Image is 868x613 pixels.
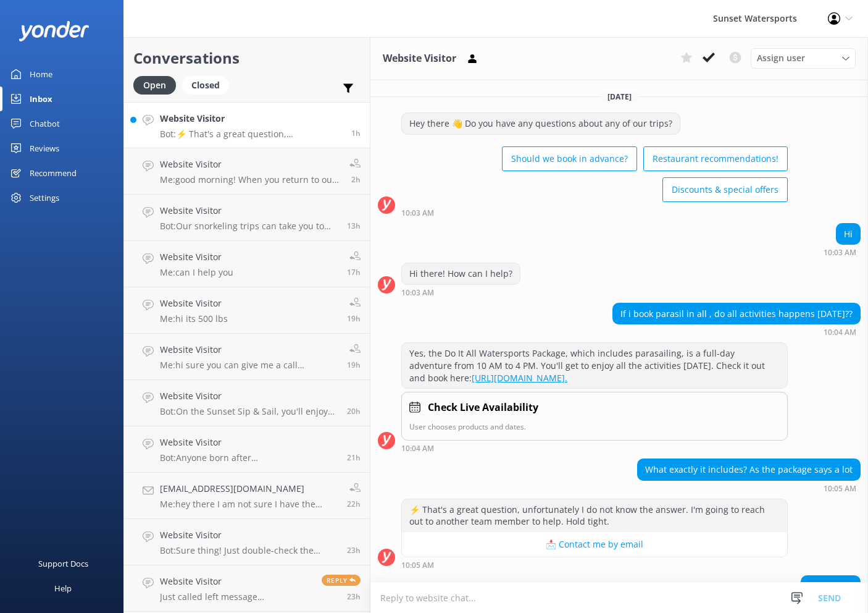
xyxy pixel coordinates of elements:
div: Yes please [801,576,860,597]
a: [URL][DOMAIN_NAME]. [472,372,567,384]
strong: 10:03 AM [401,209,434,217]
a: Website VisitorMe:good morning! When you return to our site and possibly see this message, you ca... [124,148,370,195]
div: Hi [837,224,860,245]
a: Website VisitorMe:can I help you17h [124,241,370,287]
a: Website VisitorBot:⚡ That's a great question, unfortunately I do not know the answer. I'm going t... [124,102,370,148]
div: Recommend [30,161,77,185]
h4: Website Visitor [160,158,340,171]
a: Website VisitorMe:hi sure you can give me a call [PHONE_NUMBER]19h [124,334,370,380]
span: Oct 11 2025 03:08pm (UTC -05:00) America/Cancun [347,360,361,370]
h4: [EMAIL_ADDRESS][DOMAIN_NAME] [160,482,338,496]
div: Chatbot [30,111,60,136]
div: What exactly it includes? As the package says a lot [638,459,860,480]
strong: 10:04 AM [824,329,856,336]
p: Bot: On the Sunset Sip & Sail, you'll enjoy appetizers like jerk chicken sliders, BBQ meatballs, ... [160,406,338,417]
div: If i book parasil in all , do all activities happens [DATE]?? [613,303,860,324]
strong: 10:05 AM [401,562,434,569]
button: Discounts & special offers [662,177,788,202]
strong: 10:03 AM [401,289,434,297]
div: Support Docs [38,551,88,576]
h4: Website Visitor [160,204,338,218]
span: Oct 12 2025 07:58am (UTC -05:00) America/Cancun [351,174,361,185]
div: Oct 12 2025 09:05am (UTC -05:00) America/Cancun [637,484,861,493]
span: Assign user [757,51,805,65]
p: Me: hi its 500 lbs [160,313,228,324]
p: Bot: Anyone born after [DEMOGRAPHIC_DATA], must take the [US_STATE] Boater Safety Test to operate... [160,452,338,463]
h4: Website Visitor [160,528,338,542]
h4: Website Visitor [160,389,338,403]
div: Closed [182,76,229,95]
button: Restaurant recommendations! [643,146,788,171]
a: Website VisitorMe:hi its 500 lbs19h [124,287,370,334]
div: Home [30,62,52,87]
div: Oct 12 2025 09:05am (UTC -05:00) America/Cancun [401,560,788,569]
p: Me: can I help you [160,267,233,278]
span: Oct 11 2025 03:08pm (UTC -05:00) America/Cancun [347,313,361,324]
strong: 10:03 AM [824,249,856,256]
div: Oct 12 2025 09:03am (UTC -05:00) America/Cancun [401,288,520,297]
div: Oct 12 2025 09:03am (UTC -05:00) America/Cancun [401,208,788,217]
a: Website VisitorBot:Anyone born after [DEMOGRAPHIC_DATA], must take the [US_STATE] Boater Safety T... [124,426,370,473]
div: Inbox [30,87,52,111]
div: Open [133,76,176,95]
h4: Website Visitor [160,250,233,264]
h4: Check Live Availability [428,400,538,416]
div: Settings [30,185,59,210]
a: Closed [182,78,235,91]
p: Bot: Sure thing! Just double-check the email you used for your reservation. If you still can't fi... [160,545,338,556]
h4: Website Visitor [160,343,338,357]
span: Oct 11 2025 12:21pm (UTC -05:00) America/Cancun [347,452,361,463]
a: Website VisitorBot:Sure thing! Just double-check the email you used for your reservation. If you ... [124,519,370,565]
div: Yes, the Do It All Watersports Package, which includes parasailing, is a full-day adventure from ... [402,343,787,388]
a: Website VisitorBot:On the Sunset Sip & Sail, you'll enjoy appetizers like jerk chicken sliders, B... [124,380,370,426]
h4: Website Visitor [160,112,342,125]
a: Website VisitorBot:Our snorkeling trips can take you to both sides! The Rise & Reef Morning Snork... [124,195,370,241]
span: Oct 11 2025 12:13pm (UTC -05:00) America/Cancun [347,499,361,509]
p: Me: hi sure you can give me a call [PHONE_NUMBER] [160,360,338,371]
p: Bot: ⚡ That's a great question, unfortunately I do not know the answer. I'm going to reach out to... [160,129,342,140]
a: [EMAIL_ADDRESS][DOMAIN_NAME]Me:hey there I am not sure I have the correct answer but the office w... [124,473,370,519]
h4: Website Visitor [160,575,312,588]
span: Reply [322,575,361,586]
div: Oct 12 2025 09:04am (UTC -05:00) America/Cancun [401,444,788,452]
strong: 10:04 AM [401,445,434,452]
span: [DATE] [600,91,639,102]
h2: Conversations [133,46,361,70]
a: Website VisitorJust called left message [PHONE_NUMBER]Reply23h [124,565,370,612]
span: Oct 11 2025 09:18pm (UTC -05:00) America/Cancun [347,221,361,231]
span: Oct 11 2025 11:07am (UTC -05:00) America/Cancun [347,545,361,556]
div: Assign User [751,48,856,68]
div: Oct 12 2025 09:04am (UTC -05:00) America/Cancun [612,328,861,336]
span: Oct 11 2025 04:54pm (UTC -05:00) America/Cancun [347,267,361,277]
span: Oct 11 2025 01:48pm (UTC -05:00) America/Cancun [347,406,361,416]
button: Should we book in advance? [502,146,637,171]
h3: Website Visitor [383,51,456,67]
div: Help [54,576,72,601]
img: yonder-white-logo.png [19,21,90,41]
span: Oct 12 2025 09:05am (UTC -05:00) America/Cancun [351,128,361,138]
div: Oct 12 2025 09:03am (UTC -05:00) America/Cancun [824,248,861,256]
strong: 10:05 AM [824,485,856,493]
div: Hey there 👋 Do you have any questions about any of our trips? [402,113,680,134]
div: ⚡ That's a great question, unfortunately I do not know the answer. I'm going to reach out to anot... [402,499,787,532]
p: Me: hey there I am not sure I have the correct answer but the office will! [PHONE_NUMBER] [160,499,338,510]
button: 📩 Contact me by email [402,532,787,557]
a: Open [133,78,182,91]
p: Bot: Our snorkeling trips can take you to both sides! The Rise & Reef Morning Snorkel, Afternoon ... [160,221,338,232]
h4: Website Visitor [160,436,338,449]
div: Hi there! How can I help? [402,263,520,284]
p: Just called left message [PHONE_NUMBER] [160,591,312,602]
h4: Website Visitor [160,297,228,310]
p: User chooses products and dates. [409,421,780,433]
div: Reviews [30,136,59,161]
span: Oct 11 2025 10:31am (UTC -05:00) America/Cancun [347,591,361,602]
p: Me: good morning! When you return to our site and possibly see this message, you can reach me dir... [160,174,340,185]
